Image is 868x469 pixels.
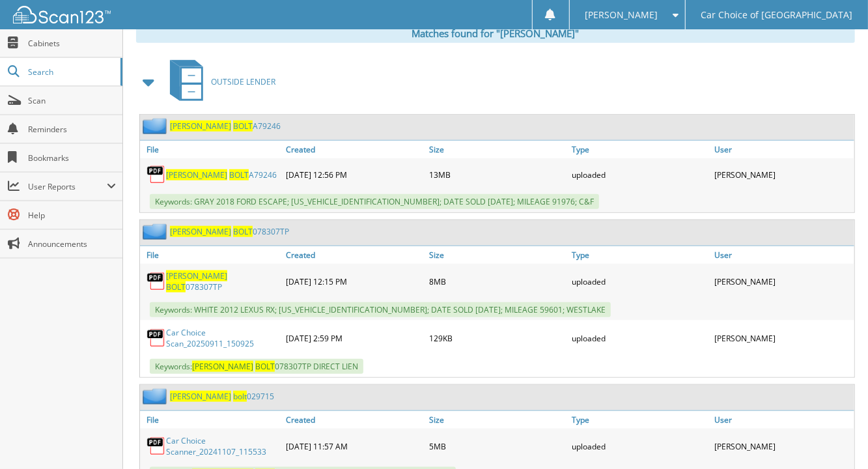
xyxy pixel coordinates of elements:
[712,324,854,352] div: [PERSON_NAME]
[585,11,658,19] span: [PERSON_NAME]
[712,246,854,264] a: User
[701,11,853,19] span: Car Choice of [GEOGRAPHIC_DATA]
[283,267,425,296] div: [DATE] 12:15 PM
[283,162,425,188] div: [DATE] 12:56 PM
[283,411,425,429] a: Created
[712,411,854,429] a: User
[13,6,111,23] img: scan123-logo-white.svg
[426,411,568,429] a: Size
[166,270,227,281] span: [PERSON_NAME]
[28,210,116,221] span: Help
[140,141,283,158] a: File
[147,272,166,291] img: PDF.png
[568,411,711,429] a: Type
[28,152,116,163] span: Bookmarks
[211,76,275,87] span: OUTSIDE LENDER
[147,165,166,184] img: PDF.png
[426,324,568,352] div: 129KB
[166,270,279,292] a: [PERSON_NAME] BOLT078307TP
[28,95,116,106] span: Scan
[150,194,599,209] span: Keywords: GRAY 2018 FORD ESCAPE; [US_VEHICLE_IDENTIFICATION_NUMBER]; DATE SOLD [DATE]; MILEAGE 91...
[150,359,363,374] span: Keywords: 078307TP DIRECT LIEN
[568,324,711,352] div: uploaded
[426,162,568,188] div: 13MB
[426,141,568,158] a: Size
[166,435,279,457] a: Car Choice Scanner_20241107_115533
[166,327,279,349] a: Car Choice Scan_20250911_150925
[147,436,166,456] img: PDF.png
[143,223,170,240] img: folder2.png
[170,226,231,237] span: [PERSON_NAME]
[166,169,277,180] a: [PERSON_NAME] BOLTA79246
[233,391,247,402] span: bolt
[136,23,855,43] div: Matches found for "[PERSON_NAME]"
[233,226,253,237] span: BOLT
[166,169,227,180] span: [PERSON_NAME]
[192,361,253,372] span: [PERSON_NAME]
[170,391,274,402] a: [PERSON_NAME] bolt029715
[170,121,281,132] a: [PERSON_NAME] BOLTA79246
[283,141,425,158] a: Created
[426,432,568,461] div: 5MB
[150,302,611,317] span: Keywords: WHITE 2012 LEXUS RX; [US_VEHICLE_IDENTIFICATION_NUMBER]; DATE SOLD [DATE]; MILEAGE 5960...
[170,226,289,237] a: [PERSON_NAME] BOLT078307TP
[712,162,854,188] div: [PERSON_NAME]
[568,162,711,188] div: uploaded
[568,246,711,264] a: Type
[28,38,116,49] span: Cabinets
[143,388,170,405] img: folder2.png
[426,267,568,296] div: 8MB
[28,66,114,78] span: Search
[568,141,711,158] a: Type
[170,391,231,402] span: [PERSON_NAME]
[283,246,425,264] a: Created
[170,121,231,132] span: [PERSON_NAME]
[283,324,425,352] div: [DATE] 2:59 PM
[568,267,711,296] div: uploaded
[143,118,170,134] img: folder2.png
[140,411,283,429] a: File
[233,121,253,132] span: BOLT
[712,267,854,296] div: [PERSON_NAME]
[712,141,854,158] a: User
[147,328,166,348] img: PDF.png
[255,361,275,372] span: BOLT
[568,432,711,461] div: uploaded
[140,246,283,264] a: File
[28,238,116,249] span: Announcements
[229,169,249,180] span: BOLT
[166,281,186,292] span: BOLT
[426,246,568,264] a: Size
[28,181,107,192] span: User Reports
[283,432,425,461] div: [DATE] 11:57 AM
[28,124,116,135] span: Reminders
[712,432,854,461] div: [PERSON_NAME]
[162,56,275,107] a: OUTSIDE LENDER
[803,406,868,469] iframe: Chat Widget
